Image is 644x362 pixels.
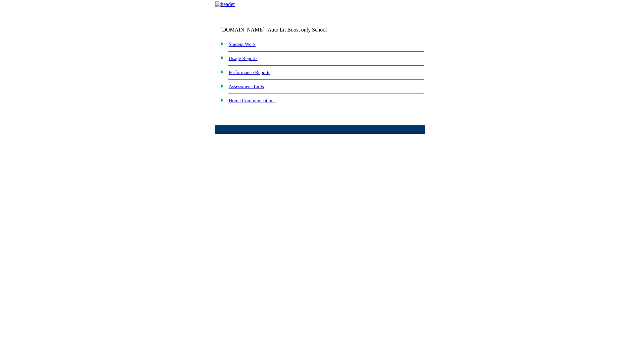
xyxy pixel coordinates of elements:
[229,98,276,103] a: Home Communications
[217,69,224,75] img: plus.gif
[268,27,327,33] nobr: Auto Lit Boost only School
[217,97,224,103] img: plus.gif
[217,41,224,47] img: plus.gif
[217,83,224,89] img: plus.gif
[229,42,256,47] a: Student Work
[220,27,344,33] td: [DOMAIN_NAME] -
[217,55,224,61] img: plus.gif
[215,1,235,7] img: header
[229,70,270,75] a: Performance Reports
[229,56,258,61] a: Usage Reports
[229,84,264,89] a: Assessment Tools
